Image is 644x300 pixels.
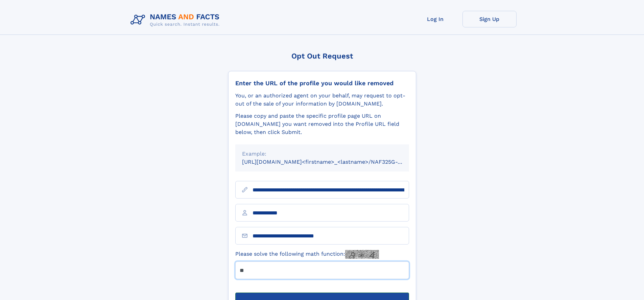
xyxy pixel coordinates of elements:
[462,11,517,27] a: Sign Up
[242,150,402,158] div: Example:
[235,79,409,87] div: Enter the URL of the profile you would like removed
[235,112,409,136] div: Please copy and paste the specific profile page URL on [DOMAIN_NAME] you want removed into the Pr...
[408,11,462,27] a: Log In
[235,250,379,259] label: Please solve the following math function:
[228,52,416,60] div: Opt Out Request
[128,11,225,29] img: Logo Names and Facts
[242,159,422,165] small: [URL][DOMAIN_NAME]<firstname>_<lastname>/NAF325G-xxxxxxxx
[235,92,409,108] div: You, or an authorized agent on your behalf, may request to opt-out of the sale of your informatio...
